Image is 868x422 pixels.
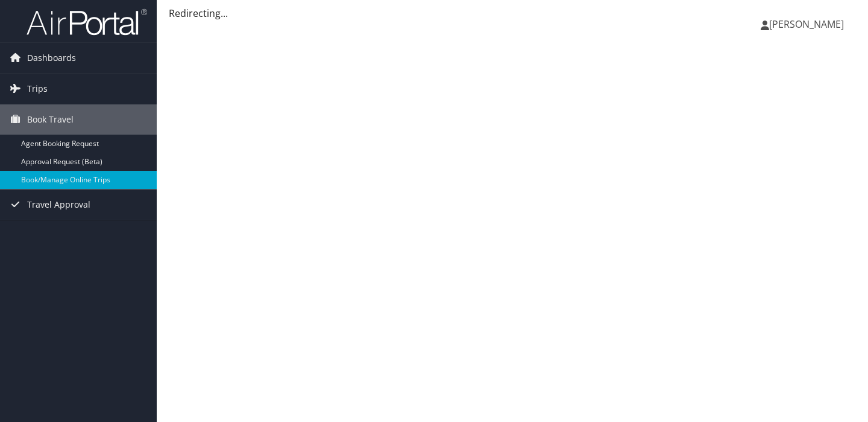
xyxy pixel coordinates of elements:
[169,6,856,21] div: Redirecting...
[27,190,90,220] span: Travel Approval
[27,43,76,73] span: Dashboards
[27,8,147,36] img: airportal-logo.png
[769,18,844,31] span: [PERSON_NAME]
[761,6,856,42] a: [PERSON_NAME]
[27,74,48,104] span: Trips
[27,104,74,135] span: Book Travel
